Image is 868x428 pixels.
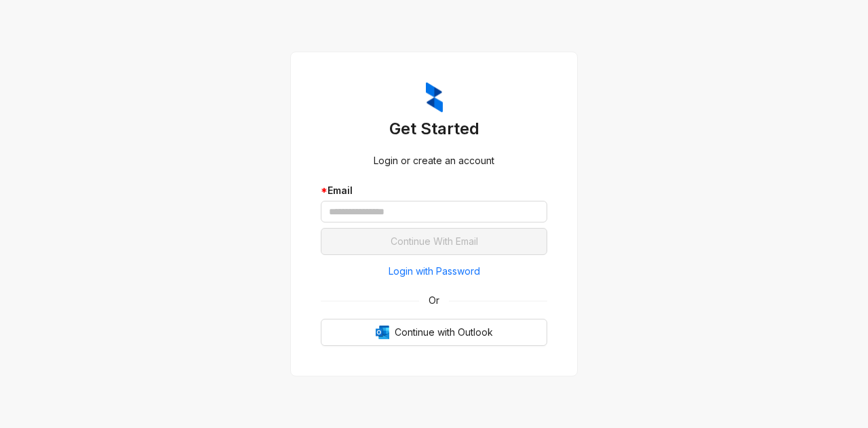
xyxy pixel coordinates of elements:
span: Continue with Outlook [395,325,493,340]
button: Login with Password [321,260,547,282]
span: Login with Password [389,264,480,279]
div: Login or create an account [321,153,547,168]
button: OutlookContinue with Outlook [321,319,547,346]
h3: Get Started [321,118,547,140]
button: Continue With Email [321,228,547,255]
img: Outlook [376,326,389,339]
div: Email [321,183,547,198]
span: Or [419,293,449,308]
img: ZumaIcon [426,82,443,113]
